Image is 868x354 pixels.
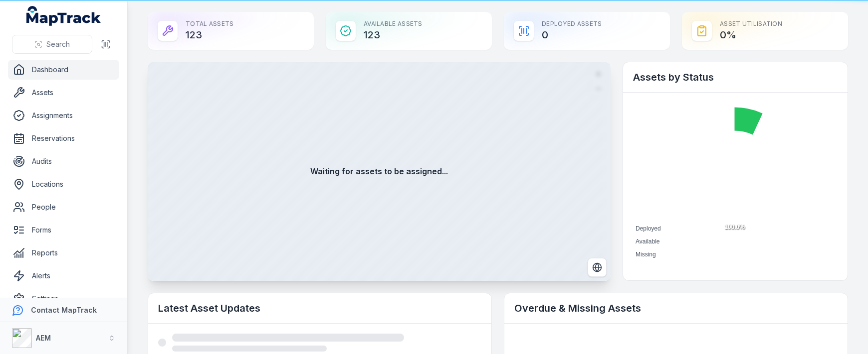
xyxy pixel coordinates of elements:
[8,220,119,240] a: Forms
[8,197,119,217] a: People
[8,174,119,194] a: Locations
[12,35,92,54] button: Search
[636,225,661,232] span: Deployed
[8,60,119,80] a: Dashboard
[8,151,119,171] a: Audits
[636,238,659,245] span: Available
[8,289,119,309] a: Settings
[8,266,119,286] a: Alerts
[588,258,607,277] button: Switch to Satellite View
[8,243,119,263] a: Reports
[8,106,119,125] a: Assignments
[31,306,97,314] strong: Contact MapTrack
[26,6,101,26] a: MapTrack
[514,301,838,315] h2: Overdue & Missing Assets
[46,39,70,49] span: Search
[633,70,838,84] h2: Assets by Status
[158,301,481,315] h2: Latest Asset Updates
[8,83,119,103] a: Assets
[8,128,119,148] a: Reservations
[636,251,656,258] span: Missing
[310,165,448,177] strong: Waiting for assets to be assigned...
[36,334,51,342] strong: AEM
